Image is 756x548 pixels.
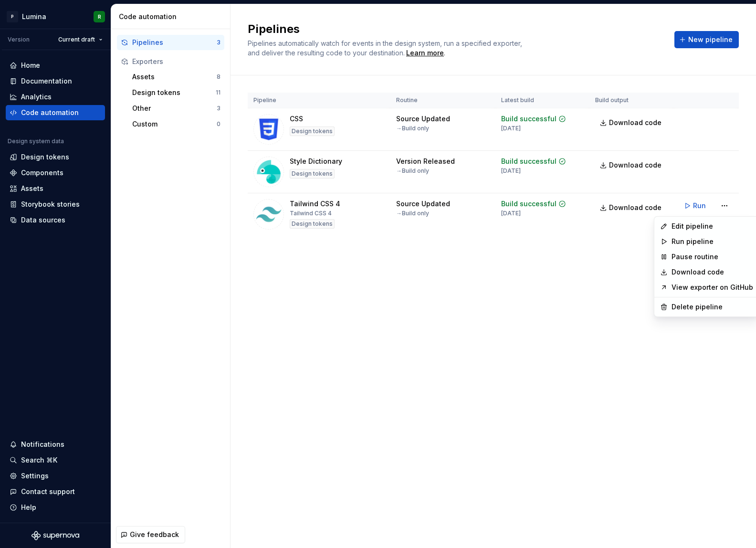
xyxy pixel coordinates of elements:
div: Edit pipeline [672,221,753,231]
div: Pause routine [672,252,753,262]
a: Download code [672,267,753,277]
div: Delete pipeline [672,302,753,312]
div: Run pipeline [672,237,753,246]
a: View exporter on GitHub [672,283,753,292]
